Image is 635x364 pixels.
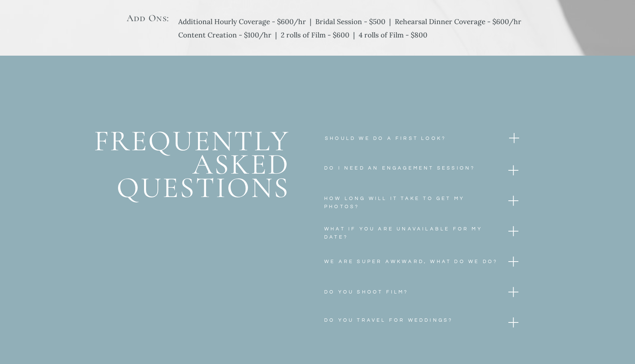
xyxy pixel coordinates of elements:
[325,134,478,141] a: Should we do a first look?
[324,288,495,303] a: Do you shoot film?
[178,15,521,43] p: Additional Hourly Coverage - $600/hr | Bridal Session - $500 | Rehearsal Dinner Coverage - $600/h...
[324,258,499,273] a: We are super awkward, what do we do?
[324,316,495,340] a: Do you travel for weddings?
[324,194,477,210] a: How long will it take to get my photos?
[324,164,477,179] a: Do I need an Engagement Session?
[67,129,290,231] a: Frequently Asked Questions
[122,12,173,21] h2: Add Ons:
[324,225,502,240] a: What if you are unavailable for my date?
